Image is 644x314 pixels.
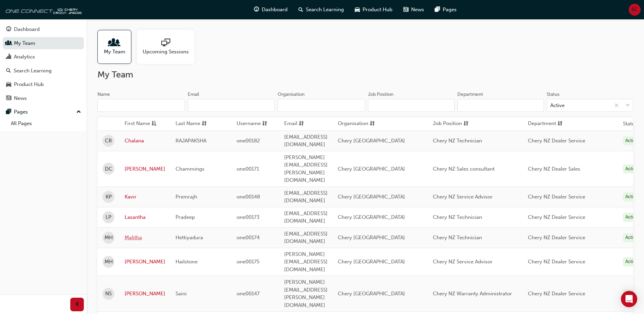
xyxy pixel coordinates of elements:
button: Pages [3,106,84,118]
span: Chery NZ Technician [433,234,482,241]
div: Active [623,213,641,222]
span: people-icon [110,38,119,48]
input: Name [97,99,185,112]
span: chart-icon [6,54,11,60]
a: Product Hub [3,78,84,91]
span: guage-icon [254,5,259,14]
div: Department [457,91,483,98]
span: Search Learning [306,6,344,14]
span: MH [105,234,113,242]
span: [PERSON_NAME][EMAIL_ADDRESS][PERSON_NAME][DOMAIN_NAME] [284,154,328,184]
span: First Name [125,120,150,128]
div: Search Learning [14,67,52,75]
span: [PERSON_NAME][EMAIL_ADDRESS][PERSON_NAME][DOMAIN_NAME] [284,279,328,308]
span: Chery [GEOGRAPHIC_DATA] [338,234,405,241]
span: one00174 [237,234,260,241]
a: Dashboard [3,23,84,36]
div: Product Hub [14,81,44,88]
a: news-iconNews [398,3,429,17]
span: one00148 [237,194,260,200]
span: car-icon [355,5,360,14]
span: Chery NZ Dealer Service [528,259,585,265]
span: sorting-icon [370,120,375,128]
a: oneconnect [3,3,81,16]
span: Pages [443,6,457,14]
div: Active [623,257,641,266]
span: Last Name [176,120,200,128]
input: Job Position [368,99,455,112]
h2: My Team [97,69,633,80]
span: Chery [GEOGRAPHIC_DATA] [338,259,405,265]
a: guage-iconDashboard [249,3,293,17]
span: sorting-icon [262,120,267,128]
span: Premrajh [176,194,197,200]
span: News [411,6,424,14]
span: Chery NZ Dealer Sales [528,166,580,172]
span: MH [105,258,113,266]
span: Chery NZ Dealer Service [528,138,585,144]
span: sessionType_ONLINE_URL-icon [161,38,170,48]
div: Open Intercom Messenger [621,291,637,307]
span: pages-icon [6,109,11,115]
span: NS [105,290,112,298]
span: one00171 [237,166,259,172]
span: search-icon [298,5,303,14]
div: Name [97,91,110,98]
span: news-icon [6,95,11,102]
span: Pradeep [176,214,195,220]
a: My Team [97,30,137,64]
div: Analytics [14,53,35,61]
span: asc-icon [151,120,157,128]
a: Search Learning [3,65,84,77]
span: Chery NZ Technician [433,138,482,144]
span: DC [105,165,112,173]
div: Active [550,102,565,109]
span: Chery NZ Service Advisor [433,259,493,265]
div: Organisation [278,91,305,98]
span: Chery [GEOGRAPHIC_DATA] [338,214,405,220]
input: Email [188,99,275,112]
span: Chery NZ Warranty Administrator [433,291,512,297]
span: KP [106,193,112,201]
span: one00147 [237,291,260,297]
span: one00182 [237,138,260,144]
div: Status [547,91,559,98]
a: pages-iconPages [429,3,462,17]
a: All Pages [8,118,84,129]
span: one00173 [237,214,260,220]
button: Emailsorting-icon [284,120,321,128]
button: Usernamesorting-icon [237,120,274,128]
input: Organisation [278,99,365,112]
button: Organisationsorting-icon [338,120,375,128]
button: DashboardMy TeamAnalyticsSearch LearningProduct HubNews [3,22,84,106]
span: sorting-icon [202,120,207,128]
span: [EMAIL_ADDRESS][DOMAIN_NAME] [284,231,328,245]
span: sorting-icon [557,120,563,128]
span: Chery [GEOGRAPHIC_DATA] [338,138,405,144]
span: [PERSON_NAME][EMAIL_ADDRESS][DOMAIN_NAME] [284,251,328,273]
button: Job Positionsorting-icon [433,120,470,128]
button: Departmentsorting-icon [528,120,565,128]
a: [PERSON_NAME] [125,258,165,266]
span: Chery NZ Service Advisor [433,194,493,200]
span: RAJAPAKSHA [176,138,206,144]
span: sorting-icon [463,120,468,128]
span: [EMAIL_ADDRESS][DOMAIN_NAME] [284,190,328,204]
span: search-icon [6,68,11,74]
span: guage-icon [6,27,11,33]
a: [PERSON_NAME] [125,165,165,173]
div: Email [188,91,199,98]
span: Chammings [176,166,204,172]
a: Analytics [3,51,84,63]
span: LP [106,213,111,221]
a: Lasantha [125,213,165,221]
div: Active [623,136,641,145]
span: [EMAIL_ADDRESS][DOMAIN_NAME] [284,134,328,148]
span: prev-icon [75,300,80,309]
div: Job Position [368,91,393,98]
span: news-icon [403,5,408,14]
span: Username [237,120,261,128]
div: News [14,94,27,102]
span: Hailstone [176,259,198,265]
